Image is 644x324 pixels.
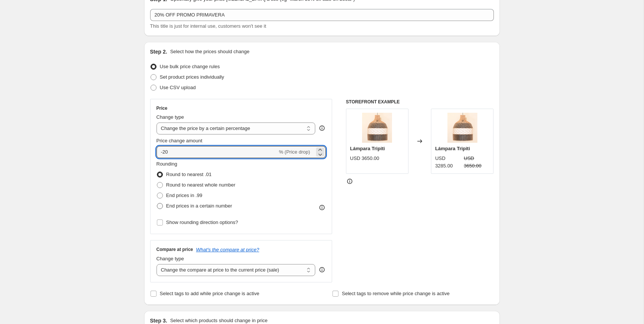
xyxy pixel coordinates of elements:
h6: STOREFRONT EXAMPLE [346,99,494,105]
div: help [318,124,326,132]
span: % (Price drop) [279,149,310,155]
img: 20_cbcb0464-8706-4e85-868c-9419a8b396d0_80x.png [362,113,392,143]
span: Set product prices individually [160,74,224,80]
span: End prices in .99 [166,193,203,198]
h3: Price [157,105,167,111]
input: -15 [157,146,277,158]
span: Change type [157,114,184,120]
span: Round to nearest whole number [166,182,236,188]
span: Select tags to add while price change is active [160,291,259,296]
span: Lámpara Tripiti [350,146,385,151]
span: Show rounding direction options? [166,219,238,225]
div: USD 3650.00 [350,155,379,162]
span: Use bulk price change rules [160,64,220,69]
span: Use CSV upload [160,85,196,90]
span: This title is just for internal use, customers won't see it [150,23,266,29]
span: Rounding [157,161,177,167]
h2: Step 2. [150,48,167,55]
span: Round to nearest .01 [166,172,212,177]
strike: USD 3650.00 [464,155,490,170]
span: End prices in a certain number [166,203,232,209]
span: Lámpara Tripiti [435,146,470,151]
span: Select tags to remove while price change is active [342,291,450,296]
div: help [318,266,326,273]
img: 20_cbcb0464-8706-4e85-868c-9419a8b396d0_80x.png [447,113,477,143]
div: USD 3285.00 [435,155,461,170]
button: What's the compare at price? [196,247,259,252]
input: 30% off holiday sale [150,9,494,21]
span: Price change amount [157,138,203,143]
h3: Compare at price [157,246,193,252]
p: Select how the prices should change [170,48,249,55]
span: Change type [157,256,184,261]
